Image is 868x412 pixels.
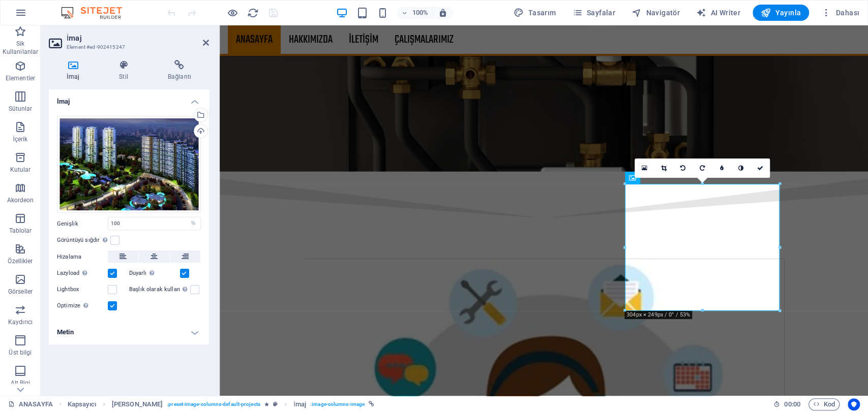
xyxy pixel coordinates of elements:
div: Tasarım (Ctrl+Alt+Y) [510,5,560,21]
button: Navigatör [627,5,684,21]
a: Gri tonlama [731,159,751,178]
p: Sütunlar [9,105,33,113]
img: Editor Logo [58,7,135,19]
span: Seçmek için tıkla. Düzenlemek için çift tıkla [68,398,96,410]
button: Tasarım [510,5,560,21]
span: 00 00 [784,398,800,410]
button: Yayınla [753,5,809,21]
p: Kaydırıcı [8,318,33,326]
p: Üst bilgi [9,348,32,357]
span: Sayfalar [572,8,615,18]
span: . image-columns-image [310,398,365,410]
div: 19e3de00-fccc-489d-9fee-c191365fd387-jZr4v5pYpDezneDkDKx1DA.jpg [57,116,201,213]
label: Görüntüyü sığdır [57,234,110,246]
i: Bu element bağlantılı [369,401,374,407]
button: Dahası [817,5,863,21]
a: Bulanıklaştırma [712,159,731,178]
span: AI Writer [696,8,740,18]
p: Akordeon [7,196,34,204]
h3: Element #ed-902415247 [67,43,189,52]
p: Görseller [8,288,33,296]
a: Seçimi iptal etmek için tıkla. Sayfaları açmak için çift tıkla [8,398,53,410]
p: İçerik [13,135,27,143]
button: AI Writer [692,5,744,21]
span: Tasarım [514,8,556,18]
button: 100% [397,7,433,19]
h4: İmaj [49,89,209,108]
p: Tablolar [9,227,32,235]
h4: İmaj [49,60,101,81]
p: Özellikler [8,257,33,265]
span: Navigatör [632,8,680,18]
label: Başlık olarak kullan [129,283,191,296]
h4: Stil [101,60,150,81]
i: Element bir animasyon içeriyor [264,401,269,407]
a: 90° sola döndür [673,159,693,178]
a: Dosya yöneticisinden, stok fotoğraflardan dosyalar seçin veya dosya(lar) yükleyin [635,159,654,178]
h4: Metin [49,320,209,344]
p: Alt Bigi [11,379,31,387]
label: Lightbox [57,283,108,296]
p: Elementler [6,74,35,82]
a: Kırpma modu [654,159,673,178]
span: Seçmek için tıkla. Düzenlemek için çift tıkla [293,398,306,410]
nav: breadcrumb [68,398,374,410]
h6: 100% [412,7,428,19]
span: Seçmek için tıkla. Düzenlemek için çift tıkla [112,398,163,410]
label: Hizalama [57,251,108,263]
label: Optimize [57,300,108,312]
p: Kutular [10,166,31,174]
i: Bu element, özelleştirilebilir bir ön ayar [273,401,278,407]
span: Kod [813,398,835,410]
label: Duyarlı [129,267,180,279]
span: Yayınla [761,8,801,18]
h6: Oturum süresi [773,398,800,410]
i: Sayfayı yeniden yükleyin [247,7,259,19]
label: Lazyload [57,267,108,279]
button: Usercentrics [848,398,860,410]
span: Dahası [821,8,859,18]
a: 90° sağa döndür [693,159,712,178]
h2: İmaj [67,34,209,43]
span: . preset-image-columns-default-projects [167,398,260,410]
span: : [791,400,793,408]
label: Genişlik [57,221,108,227]
button: Kod [809,398,840,410]
button: reload [247,7,259,19]
button: Ön izleme modundan çıkıp düzenlemeye devam etmek için buraya tıklayın [226,7,238,19]
i: Yeniden boyutlandırmada yakınlaştırma düzeyini seçilen cihaza uyacak şekilde otomatik olarak ayarla. [438,8,447,17]
a: Onayla ( Ctrl ⏎ ) [751,159,770,178]
button: Sayfalar [568,5,619,21]
h4: Bağlantı [150,60,209,81]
